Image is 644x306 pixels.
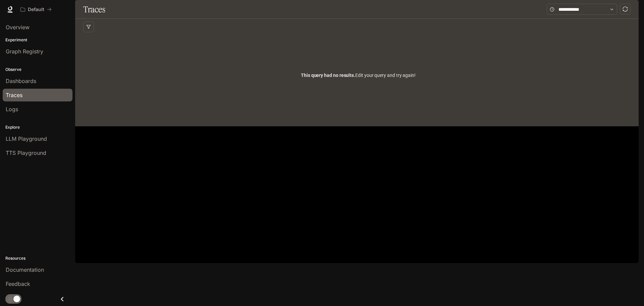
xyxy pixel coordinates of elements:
[83,3,105,16] h1: Traces
[17,3,55,16] button: All workspaces
[623,6,628,12] span: sync
[301,72,416,79] span: Edit your query and try again!
[28,7,44,12] p: Default
[301,73,355,78] span: This query had no results.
